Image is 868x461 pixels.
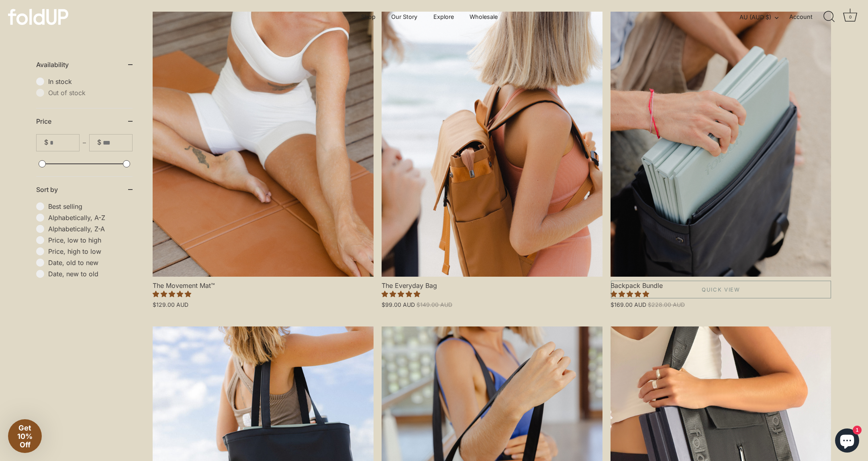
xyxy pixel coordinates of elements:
[48,78,133,86] span: In stock
[17,424,33,449] span: Get 10% Off
[354,9,382,24] a: Shop
[382,290,420,298] span: 4.97 stars
[48,270,133,278] span: Date, new to old
[739,14,787,21] button: AU (AUD $)
[611,301,646,308] span: $169.00 AUD
[846,13,854,21] div: 0
[36,177,133,202] summary: Sort by
[36,108,133,134] summary: Price
[382,277,602,308] a: The Everyday Bag 4.97 stars $99.00 AUD $149.00 AUD
[611,281,831,298] a: Quick View
[153,301,188,308] span: $129.00 AUD
[36,52,133,78] summary: Availability
[384,9,425,24] a: Our Story
[48,259,133,267] span: Date, old to new
[382,277,602,290] span: The Everyday Bag
[789,12,827,22] a: Account
[48,202,133,210] span: Best selling
[341,9,517,24] div: Primary navigation
[426,9,461,24] a: Explore
[48,247,133,255] span: Price, high to low
[48,214,133,222] span: Alphabetically, A-Z
[153,290,191,298] span: 4.86 stars
[417,301,452,308] span: $149.00 AUD
[153,277,374,290] span: The Movement Mat™
[153,12,374,277] a: The Movement Mat™
[463,9,505,24] a: Wholesale
[821,8,838,26] a: Search
[611,12,831,277] a: Backpack Bundle
[611,277,831,308] a: Backpack Bundle 5.00 stars $169.00 AUD $228.00 AUD
[841,8,859,26] a: Cart
[833,428,862,455] inbox-online-store-chat: Shopify online store chat
[611,290,649,298] span: 5.00 stars
[97,139,101,146] span: $
[44,139,48,146] span: $
[48,89,133,97] span: Out of stock
[382,12,602,277] a: The Everyday Bag
[48,225,133,233] span: Alphabetically, Z-A
[48,236,133,244] span: Price, low to high
[8,419,42,453] div: Get 10% Off
[103,135,132,151] input: To
[153,277,374,308] a: The Movement Mat™ 4.86 stars $129.00 AUD
[611,277,831,290] span: Backpack Bundle
[50,135,79,151] input: From
[648,301,685,308] span: $228.00 AUD
[382,301,415,308] span: $99.00 AUD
